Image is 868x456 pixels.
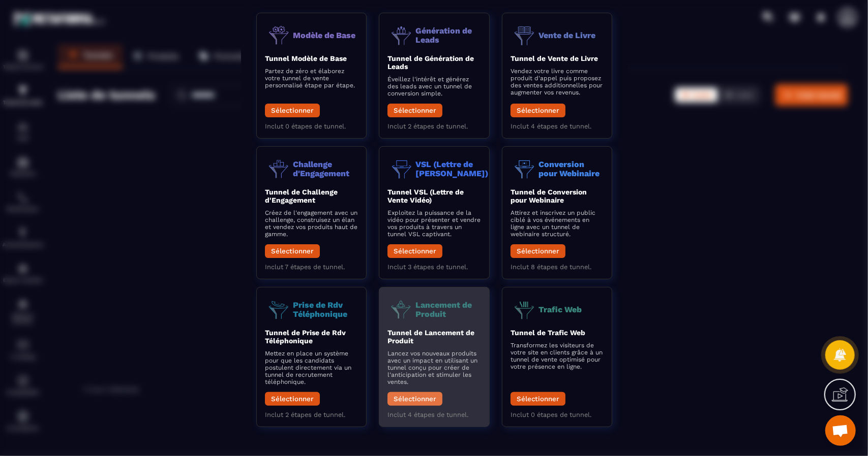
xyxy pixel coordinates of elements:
[415,26,481,44] p: Génération de Leads
[265,209,358,238] p: Créez de l'engagement avec un challenge, construisez un élan et vendez vos produits haut de gamme.
[265,392,320,406] button: Sélectionner
[510,329,585,337] b: Tunnel de Trafic Web
[415,160,488,178] p: VSL (Lettre de [PERSON_NAME])
[510,209,603,238] p: Attirez et inscrivez un public ciblé à vos événements en ligne avec un tunnel de webinaire struct...
[387,411,481,418] p: Inclut 4 étapes de tunnel.
[510,296,538,323] img: funnel-objective-icon
[265,188,338,204] b: Tunnel de Challenge d'Engagement
[510,155,538,183] img: funnel-objective-icon
[265,21,293,49] img: funnel-objective-icon
[387,76,481,97] p: Éveillez l'intérêt et générez des leads avec un tunnel de conversion simple.
[387,21,415,49] img: funnel-objective-icon
[538,305,581,314] p: Trafic Web
[293,301,358,318] p: Prise de Rdv Téléphonique
[510,263,603,271] p: Inclut 8 étapes de tunnel.
[265,68,358,89] p: Partez de zéro et élaborez votre tunnel de vente personnalisé étape par étape.
[387,54,474,71] b: Tunnel de Génération de Leads
[415,301,481,318] p: Lancement de Produit
[265,54,347,62] b: Tunnel Modèle de Base
[265,329,346,345] b: Tunnel de Prise de Rdv Téléphonique
[510,122,603,130] p: Inclut 4 étapes de tunnel.
[387,296,415,323] img: funnel-objective-icon
[510,54,597,62] b: Tunnel de Vente de Livre
[265,104,320,117] button: Sélectionner
[387,263,481,271] p: Inclut 3 étapes de tunnel.
[387,122,481,130] p: Inclut 2 étapes de tunnel.
[387,188,464,204] b: Tunnel VSL (Lettre de Vente Vidéo)
[387,155,415,183] img: funnel-objective-icon
[538,31,595,40] p: Vente de Livre
[510,411,603,418] p: Inclut 0 étapes de tunnel.
[293,31,355,40] p: Modèle de Base
[387,392,442,406] button: Sélectionner
[265,296,293,323] img: funnel-objective-icon
[825,415,856,446] a: Ouvrir le chat
[265,350,358,385] p: Mettez en place un système pour que les candidats postulent directement via un tunnel de recrutem...
[387,329,474,345] b: Tunnel de Lancement de Produit
[510,104,565,117] button: Sélectionner
[387,209,481,238] p: Exploitez la puissance de la vidéo pour présenter et vendre vos produits à travers un tunnel VSL ...
[510,244,565,258] button: Sélectionner
[510,392,565,406] button: Sélectionner
[265,155,293,183] img: funnel-objective-icon
[265,244,320,258] button: Sélectionner
[265,411,358,418] p: Inclut 2 étapes de tunnel.
[387,104,442,117] button: Sélectionner
[293,160,358,178] p: Challenge d'Engagement
[510,21,538,49] img: funnel-objective-icon
[510,188,586,204] b: Tunnel de Conversion pour Webinaire
[510,68,603,96] p: Vendez votre livre comme produit d'appel puis proposez des ventes additionnelles pour augmenter v...
[265,122,358,130] p: Inclut 0 étapes de tunnel.
[265,263,358,271] p: Inclut 7 étapes de tunnel.
[387,350,481,385] p: Lancez vos nouveaux produits avec un impact en utilisant un tunnel conçu pour créer de l'anticipa...
[387,244,442,258] button: Sélectionner
[510,342,603,370] p: Transformez les visiteurs de votre site en clients grâce à un tunnel de vente optimisé pour votre...
[538,160,603,178] p: Conversion pour Webinaire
